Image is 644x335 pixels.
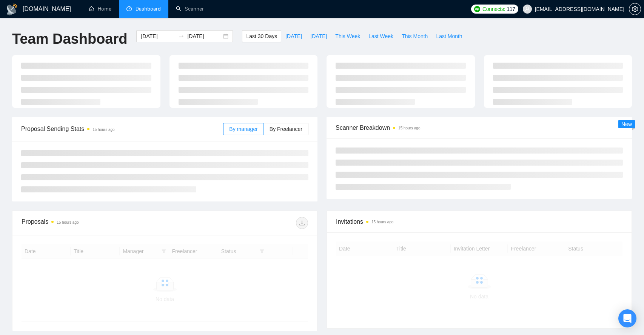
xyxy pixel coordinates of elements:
[525,6,530,12] span: user
[178,33,184,39] span: to
[310,32,327,40] span: [DATE]
[141,32,175,40] input: Start date
[21,124,223,134] span: Proposal Sending Stats
[364,30,397,42] button: Last Week
[306,30,331,42] button: [DATE]
[621,121,632,127] span: New
[629,6,641,12] a: setting
[629,6,641,12] span: setting
[336,123,623,132] span: Scanner Breakdown
[482,5,505,13] span: Connects:
[285,32,302,40] span: [DATE]
[92,128,114,132] time: 15 hours ago
[187,32,222,40] input: End date
[398,126,420,130] time: 15 hours ago
[402,32,428,40] span: This Month
[281,30,306,42] button: [DATE]
[331,30,364,42] button: This Week
[371,220,393,224] time: 15 hours ago
[474,6,480,12] img: upwork-logo.png
[270,126,302,132] span: By Freelancer
[336,217,622,226] span: Invitations
[397,30,432,42] button: This Month
[136,6,161,12] span: Dashboard
[618,309,636,327] div: Open Intercom Messenger
[507,5,515,13] span: 117
[57,220,79,224] time: 15 hours ago
[89,6,111,12] a: homeHome
[432,30,466,42] button: Last Month
[176,6,204,12] a: searchScanner
[368,32,393,40] span: Last Week
[12,30,127,48] h1: Team Dashboard
[126,6,132,11] span: dashboard
[436,32,462,40] span: Last Month
[229,126,257,132] span: By manager
[335,32,360,40] span: This Week
[246,32,277,40] span: Last 30 Days
[178,33,184,39] span: swap-right
[242,30,281,42] button: Last 30 Days
[22,217,165,229] div: Proposals
[6,3,18,15] img: logo
[629,3,641,15] button: setting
